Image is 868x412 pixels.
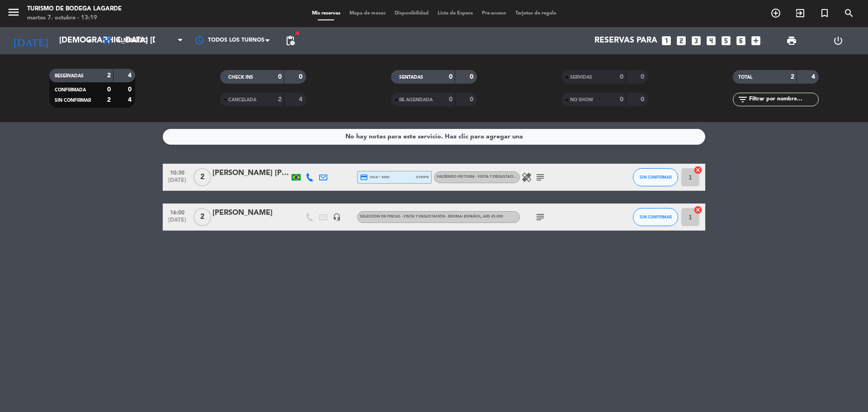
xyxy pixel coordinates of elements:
span: SELECCION DE FINCAS - Visita y degustación - Idioma: Español [360,215,503,218]
span: RE AGENDADA [399,98,433,102]
span: print [786,35,797,46]
strong: 0 [470,74,475,80]
span: SERVIDAS [570,75,592,80]
i: headset_mic [333,213,341,221]
strong: 0 [470,96,475,103]
div: LOG OUT [815,27,861,54]
span: visa * 4090 [360,173,389,181]
i: arrow_drop_down [84,35,95,46]
i: add_circle_outline [770,8,781,19]
strong: 4 [128,72,133,79]
strong: 0 [449,74,453,80]
input: Filtrar por nombre... [748,95,818,104]
i: healing [521,172,532,183]
i: turned_in_not [819,8,830,19]
strong: 2 [791,74,794,80]
i: subject [535,212,546,223]
span: 10:30 [166,167,189,177]
strong: 0 [641,96,646,103]
strong: 0 [620,96,623,103]
strong: 2 [107,97,111,103]
div: Turismo de Bodega Lagarde [27,5,122,14]
strong: 0 [278,74,282,80]
i: power_settings_new [833,35,844,46]
span: [DATE] [166,217,189,227]
i: looks_5 [720,35,732,47]
span: CANCELADA [228,98,256,102]
span: SIN CONFIRMAR [55,98,91,103]
button: menu [7,5,20,22]
strong: 0 [299,74,304,80]
span: Lista de Espera [433,11,477,16]
span: Disponibilidad [390,11,433,16]
i: search [844,8,854,19]
i: cancel [693,205,703,214]
span: fiber_manual_record [295,30,300,36]
span: CONFIRMADA [55,88,86,92]
div: [PERSON_NAME] [212,207,289,219]
span: stripe [416,174,429,180]
i: looks_6 [735,35,747,47]
i: [DATE] [7,31,55,51]
i: menu [7,5,20,19]
span: HACIENDO HISTORIA - visita y degustación - Idioma: Español [437,175,555,179]
button: SIN CONFIRMAR [633,208,678,226]
span: Tarjetas de regalo [511,11,561,16]
i: looks_3 [690,35,702,47]
span: , ARS 45.000 [481,215,503,218]
i: add_box [750,35,762,47]
strong: 0 [449,96,453,103]
strong: 0 [107,86,111,93]
strong: 4 [811,74,817,80]
strong: 0 [641,74,646,80]
span: TOTAL [738,75,752,80]
i: looks_two [675,35,687,47]
div: martes 7. octubre - 13:19 [27,14,122,23]
span: 2 [193,168,211,186]
span: Mis reservas [307,11,345,16]
span: 2 [193,208,211,226]
span: pending_actions [285,35,296,46]
span: CHECK INS [228,75,253,80]
strong: 2 [278,96,282,103]
div: [PERSON_NAME] [PERSON_NAME] [212,167,289,179]
i: filter_list [737,94,748,105]
strong: 0 [128,86,133,93]
i: subject [535,172,546,183]
i: credit_card [360,173,368,181]
strong: 4 [128,97,133,103]
span: SENTADAS [399,75,423,80]
span: 16:00 [166,207,189,217]
button: SIN CONFIRMAR [633,168,678,186]
span: RESERVADAS [55,74,84,78]
i: looks_one [660,35,672,47]
span: Almuerzo [117,38,148,44]
span: [DATE] [166,177,189,188]
span: SIN CONFIRMAR [640,175,672,180]
strong: 2 [107,72,111,79]
span: Reservas para [594,36,657,45]
span: Mapa de mesas [345,11,390,16]
strong: 0 [620,74,623,80]
span: NO SHOW [570,98,593,102]
i: looks_4 [705,35,717,47]
strong: 4 [299,96,304,103]
div: No hay notas para este servicio. Haz clic para agregar una [345,132,523,142]
i: cancel [693,166,703,175]
span: Pre-acceso [477,11,511,16]
i: exit_to_app [795,8,806,19]
span: SIN CONFIRMAR [640,214,672,219]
